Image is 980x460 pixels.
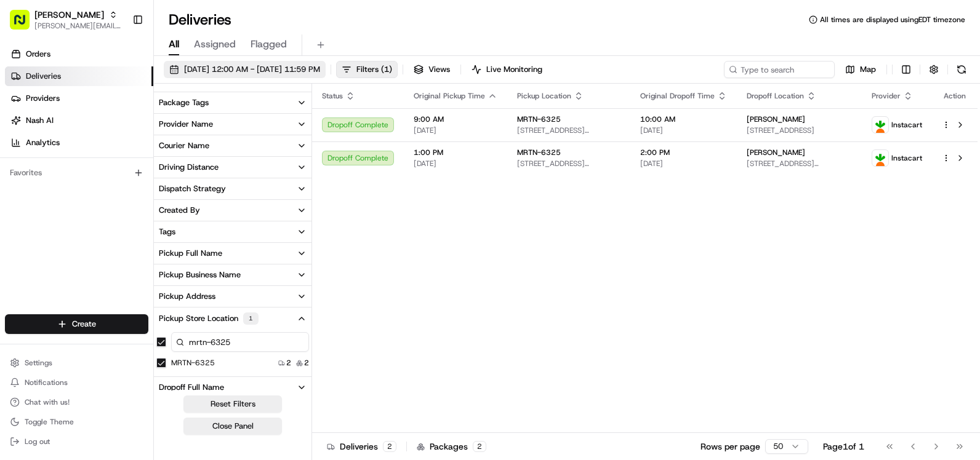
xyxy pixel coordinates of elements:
div: Action [942,91,968,101]
span: Orders [26,49,50,60]
span: Chat with us! [25,397,70,407]
div: Page 1 of 1 [823,440,864,453]
button: Created By [154,200,311,221]
button: [PERSON_NAME] [34,9,104,21]
span: Live Monitoring [486,64,542,75]
span: All times are displayed using EDT timezone [820,15,965,25]
button: Pickup Full Name [154,243,311,264]
span: [DATE] [640,125,727,135]
span: Pylon [122,208,149,218]
span: ( 1 ) [381,64,392,75]
button: Dispatch Strategy [154,178,311,199]
button: Log out [5,433,148,450]
a: Nash AI [5,111,153,130]
span: Filters [356,64,392,75]
input: Pickup Store Location [171,332,309,352]
h1: Deliveries [169,10,231,30]
button: Pickup Business Name [154,264,311,285]
div: Courier Name [159,140,209,151]
button: Chat with us! [5,394,148,411]
span: 9:00 AM [414,114,497,124]
span: Map [860,64,876,75]
input: Clear [32,79,203,92]
a: Powered byPylon [87,208,149,218]
span: [STREET_ADDRESS] [747,125,852,135]
button: Package Tags [154,92,311,113]
button: Tags [154,221,311,242]
button: Dropoff Full Name [154,377,311,398]
span: [STREET_ADDRESS][PERSON_NAME][PERSON_NAME] [747,159,852,169]
span: Dropoff Location [747,91,804,101]
span: 2 [304,358,309,368]
span: Pickup Location [517,91,571,101]
span: [DATE] [414,159,497,169]
div: 2 [473,441,486,452]
label: MRTN-6325 [171,358,215,368]
img: 1736555255976-a54dd68f-1ca7-489b-9aae-adbdc363a1c4 [12,117,34,140]
button: Reset Filters [183,395,282,413]
span: Toggle Theme [25,417,74,427]
div: Dispatch Strategy [159,183,226,194]
button: Close Panel [183,418,282,435]
div: Driving Distance [159,162,219,173]
p: Welcome 👋 [12,49,224,69]
img: profile_instacart_ahold_partner.png [872,117,888,133]
span: Providers [26,93,60,104]
button: Notifications [5,374,148,391]
span: Create [72,319,96,330]
p: Rows per page [701,440,760,453]
button: Views [408,61,456,78]
span: [STREET_ADDRESS][PERSON_NAME][PERSON_NAME] [517,125,621,135]
div: We're available if you need us! [42,130,156,140]
span: Original Dropoff Time [640,91,715,101]
button: [PERSON_NAME][PERSON_NAME][EMAIL_ADDRESS][PERSON_NAME][DOMAIN_NAME] [5,5,127,34]
span: API Documentation [116,178,198,191]
a: Orders [5,44,153,64]
span: Nash AI [26,115,54,126]
div: Deliveries [327,440,396,453]
button: Toggle Theme [5,413,148,430]
span: Instacart [891,153,922,163]
span: [DATE] [640,159,727,169]
button: Courier Name [154,135,311,156]
button: Filters(1) [336,61,398,78]
div: Tags [159,226,175,237]
button: [PERSON_NAME][EMAIL_ADDRESS][PERSON_NAME][DOMAIN_NAME] [34,21,122,31]
span: MRTN-6325 [517,148,561,157]
img: Nash [12,12,37,37]
a: Deliveries [5,66,153,86]
a: 💻API Documentation [99,173,203,196]
div: Pickup Full Name [159,248,222,259]
button: Live Monitoring [466,61,548,78]
span: All [169,37,179,52]
button: Driving Distance [154,157,311,178]
span: Analytics [26,137,60,148]
span: Original Pickup Time [414,91,485,101]
div: Dropoff Full Name [159,382,224,393]
span: Views [428,64,450,75]
a: Providers [5,89,153,108]
img: profile_instacart_ahold_partner.png [872,150,888,166]
button: Refresh [953,61,970,78]
div: Package Tags [159,97,209,108]
span: Notifications [25,378,68,387]
span: Log out [25,437,50,446]
div: 1 [243,312,259,325]
span: [DATE] [414,125,497,135]
div: 📗 [12,180,22,189]
button: Map [840,61,882,78]
span: Deliveries [26,71,61,82]
button: Provider Name [154,114,311,135]
div: Provider Name [159,119,213,130]
div: Created By [159,205,200,216]
span: [PERSON_NAME] [747,114,805,124]
a: Analytics [5,133,153,153]
span: MRTN-6325 [517,114,561,124]
div: 2 [383,441,396,452]
span: 1:00 PM [414,148,497,157]
button: Settings [5,354,148,371]
span: Settings [25,358,52,368]
a: 📗Knowledge Base [7,173,99,196]
span: 2:00 PM [640,148,727,157]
